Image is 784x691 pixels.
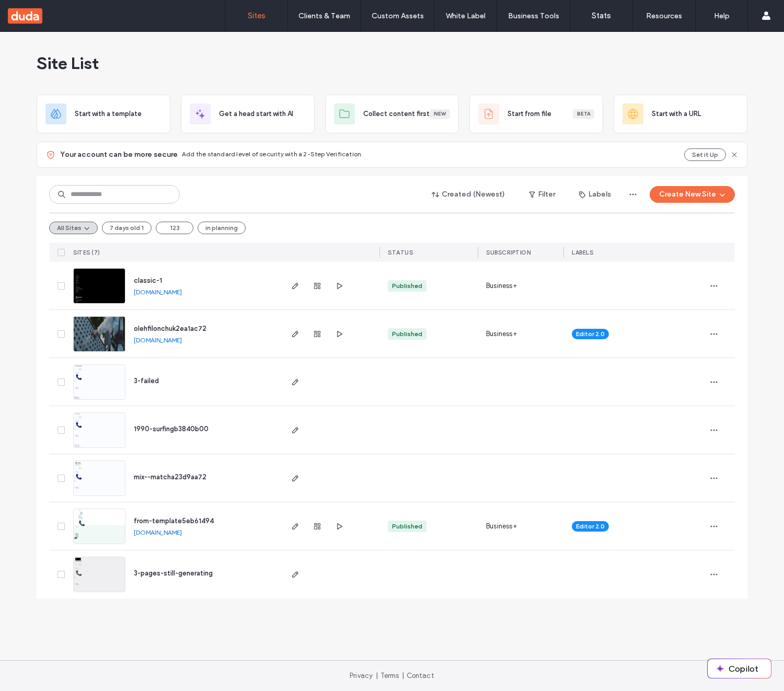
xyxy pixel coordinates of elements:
a: olehfilonchuk2ea1ac72 [134,325,206,332]
a: 1990-surfingb3840b00 [134,425,209,433]
button: Copilot [708,659,771,678]
div: Start with a URL [614,95,747,133]
span: SITES (7) [73,249,100,256]
span: Start from file [508,109,551,119]
span: STATUS [388,249,413,256]
div: Start from fileBeta [469,95,603,133]
a: mix--matcha23d9aa72 [134,473,206,481]
div: Published [392,329,422,339]
button: Filter [518,186,566,203]
a: [DOMAIN_NAME] [134,336,182,344]
span: Get a head start with AI [219,109,293,119]
span: Your account can be more secure [60,149,178,160]
label: Business Tools [508,11,559,20]
label: White Label [446,11,486,20]
button: All Sites [49,222,98,234]
label: Clients & Team [298,11,350,20]
a: [DOMAIN_NAME] [134,528,182,536]
a: [DOMAIN_NAME] [134,288,182,296]
button: Set it Up [684,148,726,161]
span: Start with a URL [652,109,701,119]
label: Help [714,11,730,20]
span: LABELS [572,249,593,256]
div: Get a head start with AI [181,95,315,133]
a: from-template5eb61494 [134,517,214,525]
button: Create New Site [650,186,735,203]
span: Business+ [486,329,517,339]
div: Published [392,522,422,531]
div: New [430,109,450,119]
div: Start with a template [37,95,170,133]
label: Stats [592,11,611,20]
button: 123 [156,222,193,234]
a: 3-pages-still-generating [134,569,213,577]
label: Sites [248,11,266,20]
button: 7 days old 1 [102,222,152,234]
span: SUBSCRIPTION [486,249,531,256]
div: Beta [573,109,594,119]
button: in planning [198,222,246,234]
span: Editor 2.0 [576,329,605,339]
span: | [376,672,378,680]
button: Labels [570,186,620,203]
button: Created (Newest) [423,186,514,203]
span: Collect content first [363,109,430,119]
label: Custom Assets [372,11,424,20]
a: classic-1 [134,277,162,284]
a: Privacy [350,672,373,680]
a: Terms [381,672,399,680]
a: Contact [407,672,434,680]
label: Resources [646,11,682,20]
span: Business+ [486,281,517,291]
span: Editor 2.0 [576,522,605,531]
span: | [402,672,404,680]
div: Collect content firstNew [325,95,459,133]
span: Start with a template [75,109,142,119]
div: Published [392,281,422,291]
a: 3-failed [134,377,159,385]
span: Site List [37,53,99,74]
span: Add the standard level of security with a 2-Step Verification. [182,150,363,158]
span: Business+ [486,521,517,532]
